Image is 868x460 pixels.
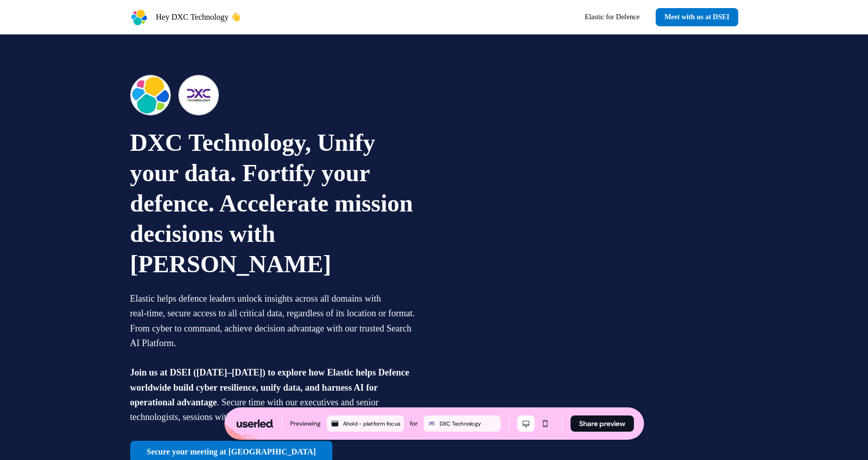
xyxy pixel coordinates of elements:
p: Hey DXC Technology 👋 [156,11,241,23]
div: DXC Technology [440,419,499,428]
span: real-time, secure access to all critical data, regardless of its location or format. From cyber t... [130,308,415,348]
button: Mobile mode [537,415,554,432]
p: DXC Technology, Unify your data. Fortify your defence. Accelerate mission decisions with [PERSON_... [130,128,420,279]
span: . Secure time with our executives and senior technologists, sessions with our team of experts are... [130,397,379,422]
span: Elastic helps defence leaders unlock insights across all domains with [130,294,381,304]
a: Elastic for Defence [577,8,648,26]
div: Previewing [290,419,321,429]
div: Ahold - platform focus [343,419,402,428]
button: Share preview [571,415,634,432]
div: for [410,419,418,429]
a: Meet with us at DSEI [656,8,738,26]
span: Join us at DSEI ([DATE]–[DATE]) to explore how Elastic helps Defence worldwide build cyber resili... [130,367,409,407]
button: Desktop mode [517,415,535,432]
